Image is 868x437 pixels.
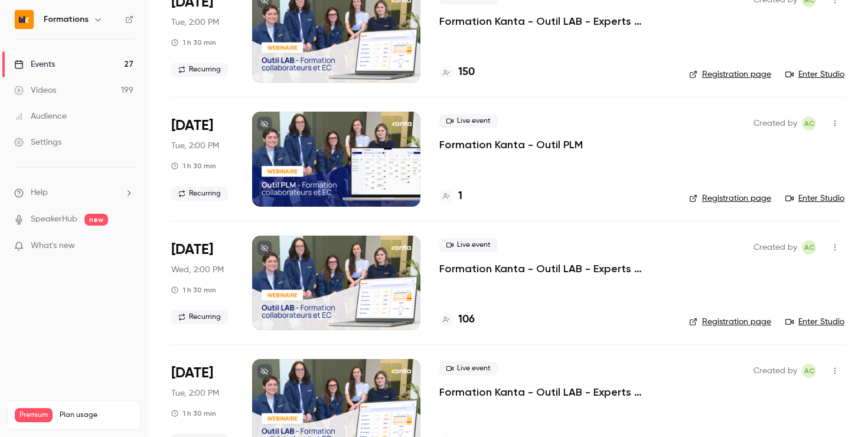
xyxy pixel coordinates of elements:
span: [DATE] [171,364,213,383]
div: 1 h 30 min [171,409,216,418]
span: What's new [31,240,75,252]
span: Tue, 2:00 PM [171,387,219,399]
span: AC [804,240,814,255]
span: AC [804,364,814,378]
span: Created by [753,116,797,131]
span: Premium [15,408,53,422]
span: Plan usage [60,410,133,420]
span: new [84,214,108,226]
a: Formation Kanta - Outil LAB - Experts Comptables & Collaborateurs [439,14,670,28]
a: Enter Studio [785,193,844,204]
a: Registration page [689,316,771,328]
span: Wed, 2:00 PM [171,264,224,276]
span: Tue, 2:00 PM [171,140,219,152]
li: help-dropdown-opener [14,187,133,199]
span: [DATE] [171,116,213,135]
div: Audience [14,110,67,122]
a: Registration page [689,193,771,204]
div: Events [14,58,55,70]
div: Videos [14,84,56,96]
span: Anaïs Cachelou [802,364,816,378]
div: Settings [14,136,61,148]
a: Enter Studio [785,316,844,328]
h6: Formations [44,14,89,25]
span: Help [31,187,48,199]
span: Created by [753,364,797,378]
a: Formation Kanta - Outil LAB - Experts Comptables & Collaborateurs [439,262,670,276]
span: Live event [439,361,498,376]
a: Formation Kanta - Outil PLM [439,138,583,152]
span: Recurring [171,63,228,77]
a: SpeakerHub [31,213,77,226]
div: 1 h 30 min [171,285,216,295]
img: Formations [15,10,34,29]
a: Enter Studio [785,69,844,80]
span: Created by [753,240,797,255]
div: 1 h 30 min [171,161,216,171]
a: 1 [439,188,462,204]
span: Anaïs Cachelou [802,240,816,255]
a: 106 [439,312,475,328]
span: Live event [439,238,498,252]
span: AC [804,116,814,131]
a: Registration page [689,69,771,80]
h4: 1 [458,188,462,204]
a: Formation Kanta - Outil LAB - Experts Comptables & Collaborateurs [439,385,670,399]
div: 1 h 30 min [171,38,216,47]
div: Sep 3 Wed, 2:00 PM (Europe/Paris) [171,236,233,330]
h4: 106 [458,312,475,328]
span: Recurring [171,310,228,324]
span: Recurring [171,187,228,201]
a: 150 [439,64,475,80]
h4: 150 [458,64,475,80]
span: Tue, 2:00 PM [171,17,219,28]
span: [DATE] [171,240,213,259]
span: Anaïs Cachelou [802,116,816,131]
div: Sep 2 Tue, 2:00 PM (Europe/Paris) [171,112,233,206]
span: Live event [439,114,498,128]
iframe: Noticeable Trigger [119,241,133,252]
